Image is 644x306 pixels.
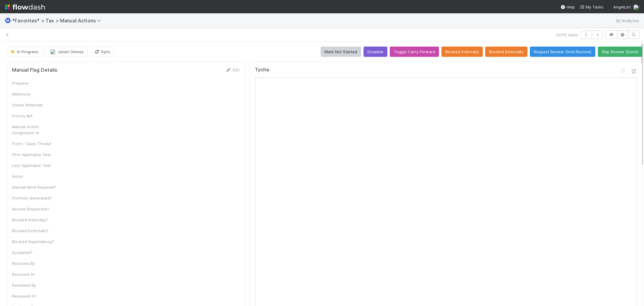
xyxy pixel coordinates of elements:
[321,47,361,57] button: Mark Not Started
[12,271,57,277] div: Resolved At
[12,113,57,119] div: Priority MA
[12,239,57,245] div: Blocked Dependency?
[12,102,57,108] div: Status Reminder
[45,47,88,57] button: Junerl Omnes
[560,4,575,10] div: Help
[12,91,57,97] div: Milestone
[556,32,578,38] span: 3 of 15 tasks
[12,67,57,73] h5: Manual Flag Details
[441,47,483,57] button: Blocked Internally
[255,67,269,73] h5: Tyche
[598,47,642,57] button: Skip Review (Done)
[580,4,604,10] a: My Tasks
[12,249,57,256] div: Escalated?
[12,217,57,223] div: Blocked Internally?
[530,47,595,57] button: Request Review (And Resolve)
[613,5,631,9] span: AngelList
[12,293,57,299] div: Reviewed At
[12,173,57,179] div: Notes
[12,162,57,168] div: Last Applicable Year
[12,184,57,190] div: Manual Work Required?
[580,5,604,9] span: My Tasks
[485,47,527,57] button: Blocked Externally
[12,260,57,266] div: Resolved By
[12,18,104,24] span: *Favorites* > Tax > Manual Actions
[90,47,114,57] button: Sync
[12,141,57,147] div: Front / Slack Thread
[50,49,56,55] img: avatar_de77a991-7322-4664-a63d-98ba485ee9e0.png
[12,124,57,136] div: Manual Action Assignment Id
[226,67,240,72] a: Edit
[364,47,387,57] button: Escalate
[12,228,57,234] div: Blocked Externally?
[390,47,439,57] button: Toggle Carry Forward
[12,206,57,212] div: Review Requested?
[12,195,57,201] div: Portfolio Generated?
[58,49,84,54] span: Junerl Omnes
[615,17,639,24] a: Analytics
[12,151,57,158] div: First Applicable Year
[12,282,57,288] div: Reviewed By
[5,2,45,12] img: logo-inverted-e16ddd16eac7371096b0.svg
[12,80,57,86] div: Preparer
[5,18,11,23] span: Ⓜ️
[633,4,639,10] img: avatar_de77a991-7322-4664-a63d-98ba485ee9e0.png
